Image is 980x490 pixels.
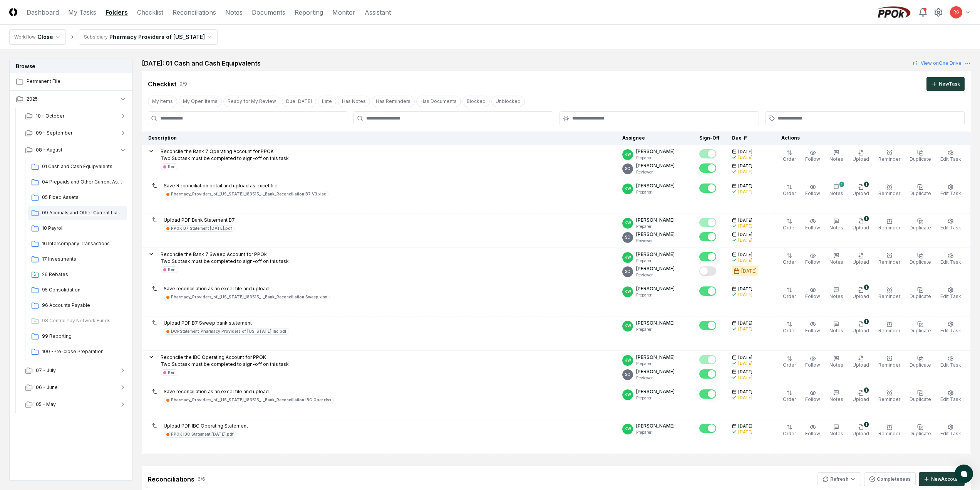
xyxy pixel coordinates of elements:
a: 26 Rebates [28,268,127,282]
div: 1 [864,182,869,187]
div: [DATE] [738,326,752,332]
a: 100 -Pre-close Preparation [28,345,127,359]
span: KW [625,186,631,192]
button: Reminder [877,320,902,336]
a: Reconciliations [173,8,216,17]
span: [DATE] [738,320,752,326]
span: 16 Intercompany Transactions [42,240,124,247]
button: Mark complete [699,369,716,379]
div: [DATE] [738,237,752,243]
span: Reminder [878,362,900,368]
div: 1 [864,319,869,324]
span: Follow [805,156,820,162]
div: PPOK B7 Statement [DATE].pdf [171,226,232,231]
span: Notes [829,225,843,231]
button: 05 - May [19,396,133,413]
span: Reminder [878,190,900,196]
button: Duplicate [908,423,933,439]
button: Due Today [282,96,316,107]
button: Mark complete [699,163,716,173]
a: Monitor [332,8,355,17]
span: Upload [853,225,869,231]
button: Unblocked [491,96,525,107]
button: Duplicate [908,217,933,233]
span: Duplicate [910,396,931,402]
a: 05 Fixed Assets [28,191,127,205]
div: 1 [864,285,869,290]
p: Reconcile the Bank 7 Operating Account for PPOK Two Subtask must be completed to sign-off on this... [161,148,289,162]
p: Upload PDF B7 Sweep bank statement [164,320,289,327]
span: KW [625,152,631,157]
button: Duplicate [908,320,933,336]
span: Reminder [878,328,900,333]
span: Reminder [878,431,900,436]
div: 1 [864,387,869,393]
a: 09 Accruals and Other Current Liabilities [28,206,127,220]
button: Follow [804,148,822,164]
button: 2025 [10,91,133,108]
span: 04 Prepaids and Other Current Assets [42,178,124,185]
span: Follow [805,190,820,196]
h3: Browse [10,59,132,73]
button: Late [318,96,336,107]
button: Mark complete [699,321,716,330]
button: Reminder [877,354,902,370]
span: [DATE] [738,252,752,258]
button: Notes [828,423,845,439]
span: Duplicate [910,293,931,299]
span: 17 Investments [42,256,124,263]
div: Actions [775,135,965,141]
span: Edit Task [940,396,961,402]
span: [DATE] [738,183,752,189]
button: Mark complete [699,266,716,276]
div: Workflow [14,34,36,40]
a: Folders [106,8,128,17]
p: Preparer [636,155,675,161]
button: Order [781,320,797,336]
button: Edit Task [939,423,963,439]
button: 07 - July [19,362,133,379]
span: Order [783,293,796,299]
a: Notes [225,8,243,17]
span: Order [783,328,796,333]
span: KW [625,426,631,432]
span: [DATE] [738,232,752,237]
button: Edit Task [939,148,963,164]
a: Pharmacy_Providers_of_[US_STATE]_183515_-_Bank_Reconciliation IBC Oper.xlsx [164,397,334,403]
span: [DATE] [738,286,752,292]
p: [PERSON_NAME] [636,265,675,272]
button: 1Upload [851,320,871,336]
a: 96 Accounts Payable [28,299,127,313]
span: Order [783,362,796,368]
button: Has Documents [416,96,461,107]
a: 16 Intercompany Transactions [28,237,127,251]
p: Preparer [636,292,675,298]
p: Reviewer [636,238,675,244]
button: Duplicate [908,388,933,404]
a: Permanent File [10,73,133,90]
button: Has Reminders [372,96,415,107]
a: 04 Prepaids and Other Current Assets [28,175,127,189]
div: [DATE] [741,268,757,274]
p: [PERSON_NAME] [636,148,675,155]
p: Save reconciliation as an excel file and upload [164,285,330,292]
div: 08 - August [19,158,133,362]
span: Permanent File [27,78,127,85]
span: Upload [853,259,869,265]
span: Reminder [878,293,900,299]
span: Upload [853,328,869,333]
p: Preparer [636,258,675,264]
button: Order [781,388,797,404]
span: 96 Accounts Payable [42,302,124,309]
div: DCPStatement_Pharmacy Providers of [US_STATE] Inc.pdf [171,328,286,334]
p: [PERSON_NAME] [636,285,675,292]
a: PPOK B7 Statement [DATE].pdf [164,225,235,232]
button: Upload [851,251,871,267]
span: Duplicate [910,362,931,368]
button: Mark complete [699,252,716,261]
span: 100 -Pre-close Preparation [42,348,124,355]
span: Upload [853,293,869,299]
span: Notes [829,431,843,436]
button: Reminder [877,148,902,164]
p: [PERSON_NAME] [636,231,675,238]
